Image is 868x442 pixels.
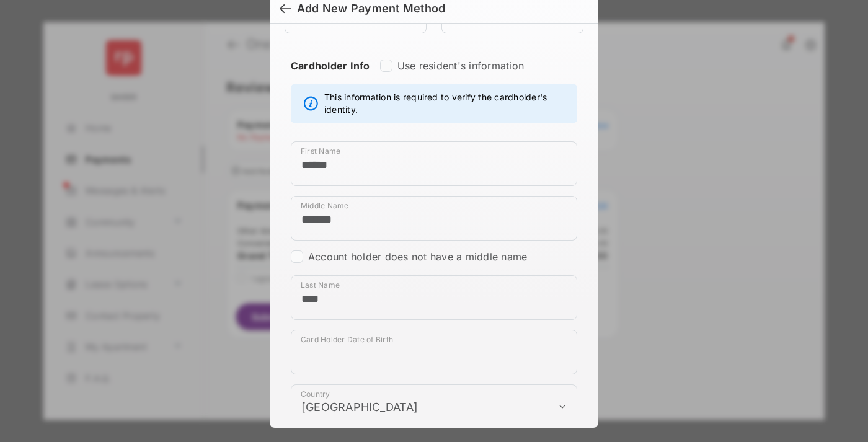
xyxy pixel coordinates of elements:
div: Add New Payment Method [297,2,445,15]
label: Account holder does not have a middle name [308,250,527,263]
label: Use resident's information [397,60,524,72]
div: payment_method_screening[postal_addresses][country] [291,384,577,429]
span: This information is required to verify the cardholder's identity. [324,91,570,116]
strong: Cardholder Info [291,60,370,94]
